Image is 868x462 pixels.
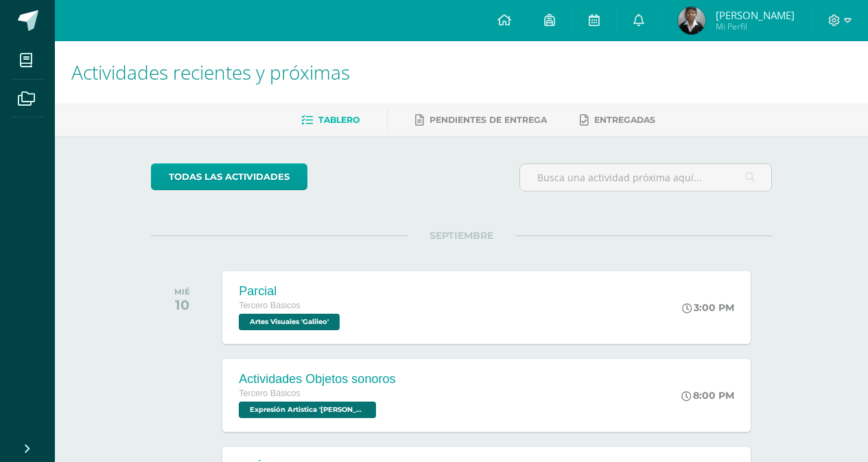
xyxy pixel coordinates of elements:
[239,402,376,418] span: Expresión Artistica 'Galileo'
[408,229,515,242] span: SEPTIEMBRE
[678,7,705,34] img: fd1abd5d286b61c40c9e5ccba9322085.png
[594,115,655,125] span: Entregadas
[318,115,360,125] span: Tablero
[682,301,734,314] div: 3:00 PM
[580,109,655,131] a: Entregadas
[430,115,547,125] span: Pendientes de entrega
[174,297,190,313] div: 10
[239,301,301,310] span: Tercero Básicos
[681,389,734,402] div: 8:00 PM
[71,59,350,85] span: Actividades recientes y próximas
[520,164,771,191] input: Busca una actividad próxima aquí...
[151,163,307,190] a: todas las Actividades
[301,109,360,131] a: Tablero
[239,314,340,330] span: Artes Visuales 'Galileo'
[239,284,343,299] div: Parcial
[239,389,301,398] span: Tercero Básicos
[415,109,547,131] a: Pendientes de entrega
[716,8,795,22] span: [PERSON_NAME]
[174,287,190,297] div: MIÉ
[716,21,795,32] span: Mi Perfil
[239,372,395,386] div: Actividades Objetos sonoros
